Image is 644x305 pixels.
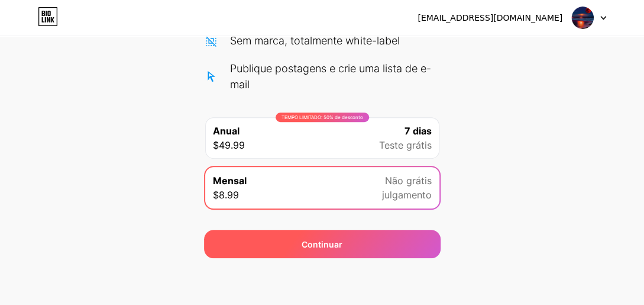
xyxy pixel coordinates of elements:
[302,238,342,251] div: Continuar
[230,60,441,92] div: Publique postagens e crie uma lista de e-mail
[213,138,245,152] span: $49.99
[213,174,247,188] span: Mensal
[571,7,594,29] img: Mauri chaga de oliveira Mauri
[404,124,432,138] span: 7 dias
[213,124,240,138] span: Anual
[379,138,432,152] span: Teste grátis
[418,12,562,24] div: [EMAIL_ADDRESS][DOMAIN_NAME]
[276,113,369,122] div: TEMPO LIMITADO: 50% de desconto
[213,188,239,202] span: $8.99
[382,188,432,202] span: julgamento
[385,174,432,188] span: Não grátis
[230,33,400,49] div: Sem marca, totalmente white-label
